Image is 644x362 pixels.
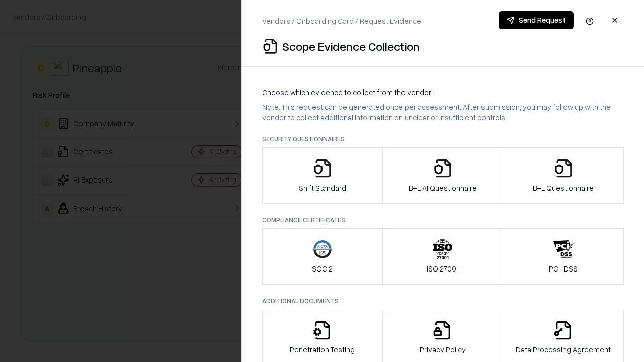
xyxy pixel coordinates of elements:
p: Vendors / Onboarding Card / Request Evidence [262,16,421,26]
button: ISO 27001 [382,228,504,285]
p: Penetration Testing [290,344,355,355]
p: Data Processing Agreement [516,344,611,355]
p: Additional Documents [262,297,624,305]
button: Send Request [499,11,574,29]
p: Privacy Policy [420,344,466,355]
p: Note: This request can be generated once per assessment. After submission, you may follow up with... [262,102,624,123]
button: B+L AI Questionnaire [382,147,504,204]
button: Shift Standard [262,147,383,204]
button: B+L Questionnaire [503,147,624,204]
p: Security Questionnaires [262,135,624,143]
p: Shift Standard [299,183,346,193]
p: Compliance Certificates [262,216,624,224]
p: PCI-DSS [549,263,578,274]
p: SOC 2 [312,263,333,274]
button: SOC 2 [262,228,383,285]
p: B+L AI Questionnaire [409,183,477,193]
p: ISO 27001 [427,263,459,274]
p: Scope Evidence Collection [282,38,420,54]
p: B+L Questionnaire [533,183,594,193]
p: Choose which evidence to collect from the vendor: [262,87,624,98]
button: PCI-DSS [503,228,624,285]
